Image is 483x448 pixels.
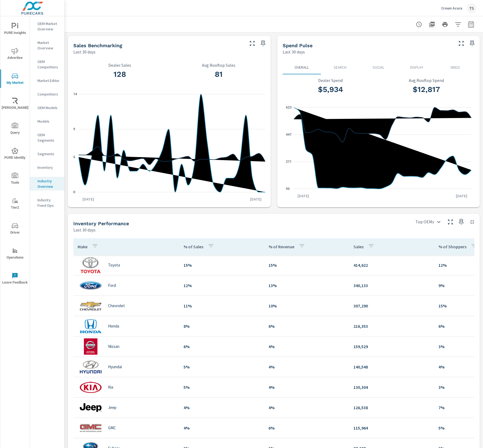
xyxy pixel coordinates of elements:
p: 15% [184,262,260,268]
span: My Market [2,73,28,86]
div: Segments [30,150,64,158]
text: 447 [286,133,292,136]
text: 0 [73,190,75,194]
p: Last 30 days [73,227,96,233]
div: Industry Overview [30,177,64,190]
p: Crown Acura [441,6,462,11]
p: Industry Fixed Ops [37,197,60,208]
text: 271 [286,160,292,164]
button: Select Date Range [466,19,476,30]
p: OEM Models [37,105,60,110]
text: 623 [286,106,292,109]
div: OEM Market Overview [30,20,64,33]
p: 4% [269,364,345,370]
p: Last 30 days [73,49,96,55]
img: logo-150.png [80,277,102,294]
img: logo-150.png [80,420,102,436]
span: Save this to your personalized report [468,39,476,48]
p: 307,290 [353,303,430,309]
p: 6% [269,323,345,329]
p: Industry Overview [37,178,60,189]
button: Make Fullscreen [248,39,257,48]
p: Chevrolet [108,303,125,308]
p: GMC [108,425,116,430]
p: 340,133 [353,282,430,289]
p: Market Overview [37,40,60,51]
span: PURE Insights [2,23,28,36]
p: Nissan [108,344,119,349]
p: Search [325,65,355,70]
img: logo-150.png [80,318,102,334]
h5: Spend Pulse [283,43,312,48]
span: Leave Feedback [2,272,28,286]
p: OEM Competitors [37,59,60,70]
img: logo-150.png [80,338,102,355]
img: logo-150.png [80,298,102,314]
p: Dealer Sales [73,63,166,68]
p: 4% [184,425,260,431]
h5: Sales Benchmarking [73,43,122,48]
text: 9 [73,127,75,131]
span: Driver [2,223,28,236]
p: 140,548 [353,364,430,370]
img: logo-150.png [80,379,102,395]
button: Minimize Widget [468,218,476,226]
p: [DATE] [246,196,265,202]
p: % of Shoppers [438,244,466,249]
div: OEM Segments [30,131,64,144]
p: 6% [184,343,260,350]
p: 130,304 [353,384,430,390]
p: 6% [269,425,345,431]
h3: $12,817 [382,85,471,94]
p: 5% [184,364,260,370]
p: Social [364,65,393,70]
p: 4% [269,343,345,350]
p: [DATE] [294,193,313,199]
p: OEM Segments [37,132,60,143]
div: Market Overview [30,39,64,52]
span: PURE Identity [2,148,28,161]
text: 95 [286,187,290,191]
p: 115,964 [353,425,430,431]
p: % of Revenue [269,244,294,249]
p: Segments [37,151,60,157]
div: nav menu [0,16,30,291]
p: Display [402,65,431,70]
div: Top OEMs [412,217,444,227]
text: 14 [73,92,77,96]
img: logo-150.png [80,257,102,273]
p: Models [37,119,60,124]
p: Inventory [37,165,60,170]
p: Last 30 days [283,49,305,55]
span: Advertise [2,48,28,61]
div: Competitors [30,90,64,98]
button: Make Fullscreen [457,39,466,48]
h3: 81 [172,70,265,79]
p: Competitors [37,91,60,97]
h3: $5,934 [286,85,375,94]
div: Inventory [30,163,64,171]
p: 13% [269,282,345,289]
p: Dealer Spend [286,78,375,83]
p: Avg Rooftop Spend [382,78,471,83]
div: Market Editor [30,77,64,85]
span: Query [2,123,28,136]
p: 4% [269,384,345,390]
span: Tools [2,173,28,186]
p: Ford [108,283,116,288]
p: [DATE] [452,193,471,199]
p: Avg Rooftop Sales [172,63,265,68]
p: 4% [269,404,345,411]
div: OEM Competitors [30,58,64,71]
p: % of Sales [184,244,203,249]
div: TS [467,3,476,13]
p: Honda [108,324,119,329]
span: Save this to your personalized report [259,39,267,48]
p: Jeep [108,405,116,410]
img: logo-150.png [80,359,102,375]
p: 414,622 [353,262,430,268]
p: Make [78,244,87,249]
p: 10% [269,303,345,309]
h3: 128 [73,70,166,79]
button: "Export Report to PDF" [427,19,437,30]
